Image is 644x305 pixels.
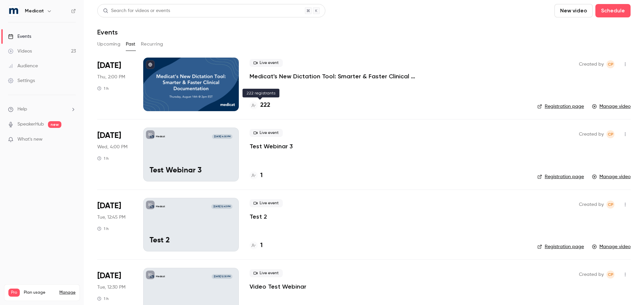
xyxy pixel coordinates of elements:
[103,7,170,14] div: Search for videos or events
[592,173,631,180] a: Manage video
[592,243,631,250] a: Manage video
[150,166,232,175] p: Test Webinar 3
[595,4,631,17] button: Schedule
[8,77,35,84] div: Settings
[97,130,121,141] span: [DATE]
[97,284,125,291] span: Tue, 12:30 PM
[97,226,109,231] div: 1 h
[156,135,165,138] p: Medicat
[97,198,132,251] div: Aug 12 Tue, 10:45 AM (America/Denver)
[250,72,451,80] a: Medicat's New Dictation Tool: Smarter & Faster Clinical Documentation
[97,58,132,111] div: Aug 14 Thu, 2:00 PM (America/New York)
[24,290,55,295] span: Plan usage
[608,271,613,279] span: CP
[608,201,613,209] span: CP
[156,205,165,208] p: Medicat
[156,275,165,278] p: Medicat
[8,33,31,40] div: Events
[97,214,125,221] span: Tue, 12:45 PM
[554,4,593,17] button: New video
[250,101,270,110] a: 222
[579,201,604,209] span: Created by
[97,271,121,281] span: [DATE]
[97,74,125,80] span: Thu, 2:00 PM
[260,171,263,180] h4: 1
[606,60,614,68] span: Claire Powell
[260,101,270,110] h4: 222
[97,39,120,50] button: Upcoming
[537,103,584,110] a: Registration page
[17,106,27,113] span: Help
[68,137,76,143] iframe: Noticeable Trigger
[250,241,263,250] a: 1
[608,60,613,68] span: CP
[250,199,283,207] span: Live event
[8,48,32,55] div: Videos
[608,130,613,138] span: CP
[59,290,75,295] a: Manage
[97,28,118,36] h1: Events
[126,39,136,50] button: Past
[17,121,44,128] a: SpeakerHub
[8,289,20,297] span: Pro
[141,39,163,50] button: Recurring
[592,103,631,110] a: Manage video
[606,201,614,209] span: Claire Powell
[579,130,604,138] span: Created by
[8,63,38,69] div: Audience
[250,213,267,221] a: Test 2
[143,198,239,251] a: Test 2Medicat[DATE] 12:45 PMTest 2
[606,271,614,279] span: Claire Powell
[211,204,232,209] span: [DATE] 12:45 PM
[143,128,239,181] a: Test Webinar 3Medicat[DATE] 4:00 PMTest Webinar 3
[579,271,604,279] span: Created by
[250,171,263,180] a: 1
[97,156,109,161] div: 1 h
[537,173,584,180] a: Registration page
[606,130,614,138] span: Claire Powell
[97,296,109,301] div: 1 h
[17,136,43,143] span: What's new
[25,8,44,14] h6: Medicat
[212,134,232,139] span: [DATE] 4:00 PM
[579,60,604,68] span: Created by
[260,241,263,250] h4: 1
[250,269,283,277] span: Live event
[150,236,232,245] p: Test 2
[48,121,61,128] span: new
[97,60,121,71] span: [DATE]
[97,201,121,211] span: [DATE]
[97,86,109,91] div: 1 h
[250,129,283,137] span: Live event
[250,283,306,291] a: Video Test Webinar
[537,243,584,250] a: Registration page
[97,128,132,181] div: Aug 13 Wed, 2:00 PM (America/Denver)
[8,106,76,113] li: help-dropdown-opener
[250,142,293,150] a: Test Webinar 3
[97,144,127,150] span: Wed, 4:00 PM
[212,274,232,279] span: [DATE] 12:30 PM
[250,59,283,67] span: Live event
[8,6,19,16] img: Medicat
